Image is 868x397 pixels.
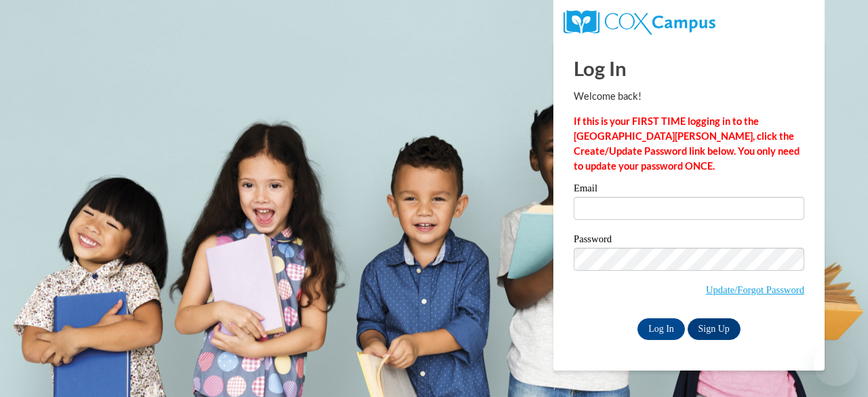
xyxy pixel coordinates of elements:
[574,234,804,248] label: Password
[574,54,804,82] h1: Log In
[637,318,685,340] input: Log In
[574,115,800,172] strong: If this is your FIRST TIME logging in to the [GEOGRAPHIC_DATA][PERSON_NAME], click the Create/Upd...
[814,343,857,386] iframe: Button to launch messaging window
[688,318,741,340] a: Sign Up
[574,183,804,197] label: Email
[706,284,804,295] a: Update/Forgot Password
[564,10,715,35] img: COX Campus
[574,89,804,104] p: Welcome back!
